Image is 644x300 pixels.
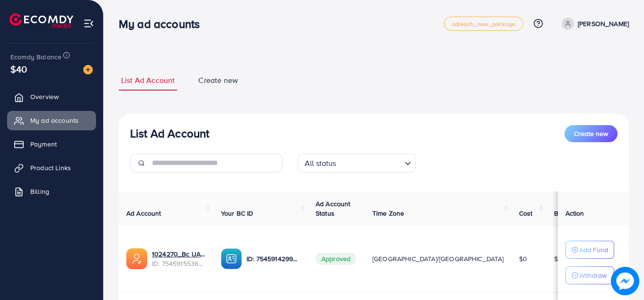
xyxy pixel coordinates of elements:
div: Search for option [298,154,416,173]
span: Your BC ID [221,209,254,218]
img: image [83,65,93,74]
span: Payment [30,139,57,149]
span: $0 [519,254,527,264]
span: Action [565,209,584,218]
span: Create new [574,129,608,138]
button: Create new [565,125,618,142]
a: 1024270_Bc UAE10kkk_1756920945833 [152,249,206,259]
span: Product Links [30,163,71,173]
span: Ecomdy Balance [10,52,62,62]
div: <span class='underline'>1024270_Bc UAE10kkk_1756920945833</span></br>7545915536356278280 [152,249,206,269]
p: Add Fund [579,244,608,255]
span: Create new [198,75,238,86]
a: [PERSON_NAME] [558,18,629,30]
img: logo [9,13,73,28]
span: List Ad Account [121,75,175,86]
img: menu [83,18,94,29]
h3: List Ad Account [130,127,209,140]
span: All status [303,156,338,170]
button: Withdraw [565,266,614,284]
img: ic-ba-acc.ded83a64.svg [221,248,242,269]
span: My ad accounts [30,116,79,125]
span: Overview [30,92,59,101]
h3: My ad accounts [119,17,207,31]
span: ID: 7545915536356278280 [152,259,206,268]
img: ic-ads-acc.e4c84228.svg [126,248,147,269]
a: Overview [7,87,96,106]
span: Billing [30,187,49,196]
p: Withdraw [579,270,607,281]
p: [PERSON_NAME] [578,18,629,29]
span: Cost [519,209,533,218]
span: Ad Account [126,209,161,218]
span: Time Zone [372,209,404,218]
img: image [611,267,639,295]
span: Approved [316,253,356,265]
span: $40 [10,62,27,76]
span: adreach_new_package [452,21,515,27]
a: Product Links [7,158,96,177]
span: [GEOGRAPHIC_DATA]/[GEOGRAPHIC_DATA] [372,254,504,264]
p: ID: 7545914299548221448 [247,253,300,264]
a: My ad accounts [7,111,96,130]
input: Search for option [339,155,401,170]
button: Add Fund [565,241,614,259]
a: Billing [7,182,96,201]
span: Ad Account Status [316,199,351,218]
a: Payment [7,135,96,154]
a: adreach_new_package [444,17,523,31]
